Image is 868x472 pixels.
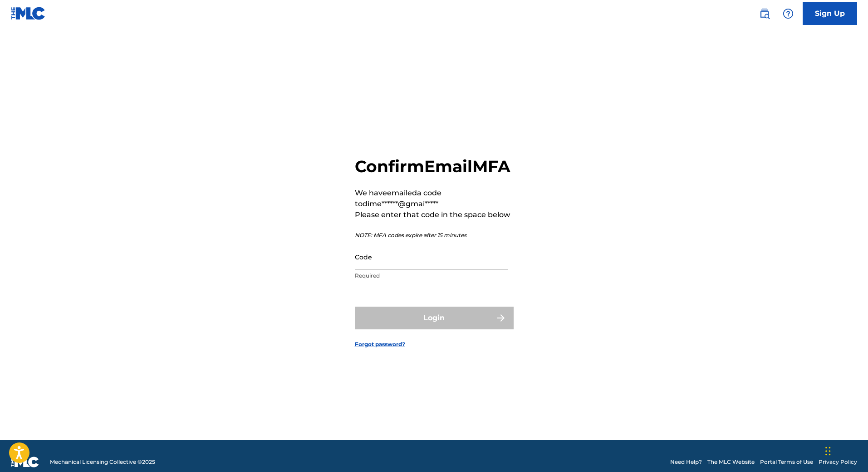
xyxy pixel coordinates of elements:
[760,458,813,466] a: Portal Terms of Use
[50,458,155,466] span: Mechanical Licensing Collective © 2025
[355,231,514,239] p: NOTE: MFA codes expire after 15 minutes
[11,457,39,467] img: logo
[819,458,857,466] a: Privacy Policy
[355,272,508,280] p: Required
[707,458,755,466] a: The MLC Website
[355,340,405,348] a: Forgot password?
[355,209,514,220] p: Please enter that code in the space below
[670,458,702,466] a: Need Help?
[755,5,774,23] a: Public Search
[759,8,770,19] img: search
[823,428,868,472] iframe: Chat Widget
[803,2,857,25] a: Sign Up
[823,428,868,472] div: Widget de chat
[779,5,797,23] div: Help
[825,437,831,465] div: Arrastrar
[783,8,794,19] img: help
[355,156,514,177] h2: Confirm Email MFA
[11,7,46,20] img: MLC Logo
